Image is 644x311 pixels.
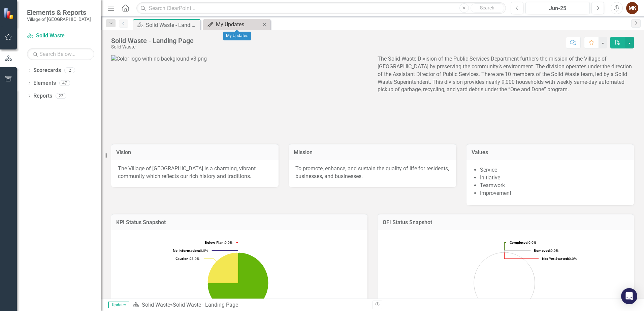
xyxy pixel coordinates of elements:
[175,256,199,261] text: 25.0%
[173,248,200,253] tspan: No Information:
[33,92,52,100] a: Reports
[510,240,536,245] text: 0.0%
[205,240,232,245] text: 0.0%
[116,219,362,226] h3: KPI Status Snapshot
[64,68,75,73] div: 2
[33,79,56,87] a: Elements
[175,256,190,261] tspan: Caution:
[480,189,627,197] li: Improvement
[542,256,577,261] text: 0.0%
[33,67,61,74] a: Scorecards
[294,149,451,155] h3: Mission
[528,4,587,12] div: Jun-25
[173,302,238,308] div: Solid Waste - Landing Page
[480,5,494,10] span: Search
[223,32,251,40] div: My Updates
[295,165,449,180] p: To promote, enhance, and sustain the quality of life for residents, businesses, and businesses.
[27,32,94,40] a: Solid Waste
[56,93,66,99] div: 22
[205,20,260,29] a: My Updates
[542,256,569,261] tspan: Not Yet Started:
[111,44,194,49] div: Solid Waste
[27,8,91,16] span: Elements & Reports
[146,21,199,29] div: Solid Waste - Landing Page
[626,2,638,14] button: MK
[471,3,504,13] button: Search
[116,149,273,155] h3: Vision
[132,301,367,309] div: »
[480,166,627,174] li: Service
[205,240,225,245] tspan: Below Plan:
[108,302,129,308] span: Updater
[216,20,260,29] div: My Updates
[525,2,590,14] button: Jun-25
[111,55,207,63] img: Color logo with no background v3.png
[142,302,170,308] a: Solid Waste
[59,80,70,86] div: 47
[534,248,551,253] tspan: Removed:
[207,252,238,283] path: Caution, 2.
[27,48,94,60] input: Search Below...
[173,248,208,253] text: 0.0%
[480,182,627,189] li: Teamwork
[3,8,15,20] img: ClearPoint Strategy
[111,37,194,44] div: Solid Waste - Landing Page
[378,55,634,95] p: The Solid Waste Division of the Public Services Department furthers the mission of the Village of...
[383,219,629,226] h3: OFI Status Snapshot
[27,16,91,22] small: Village of [GEOGRAPHIC_DATA]
[621,288,637,304] div: Open Intercom Messenger
[534,248,558,253] text: 0.0%
[472,149,629,155] h3: Values
[480,174,627,182] li: Initiative
[510,240,528,245] tspan: Completed:
[118,165,272,180] p: The Village of [GEOGRAPHIC_DATA] is a charming, vibrant community which reflects our rich history...
[136,2,506,14] input: Search ClearPoint...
